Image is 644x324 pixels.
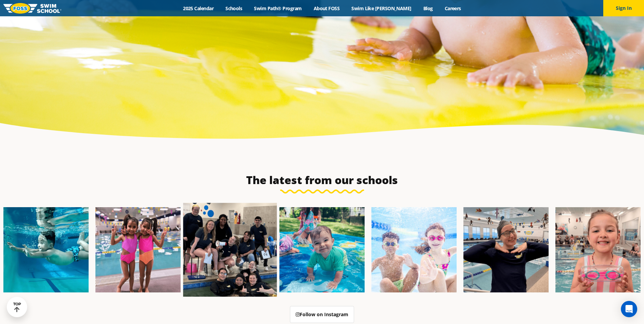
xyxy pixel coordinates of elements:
[183,203,277,296] img: Fa25-Website-Images-2-600x600.png
[308,5,346,12] a: About FOSS
[290,306,354,323] a: Follow on Instagram
[95,207,181,292] img: Fa25-Website-Images-8-600x600.jpg
[3,207,89,292] img: Fa25-Website-Images-1-600x600.png
[439,5,467,12] a: Careers
[621,301,637,317] div: Open Intercom Messenger
[3,3,61,14] img: FOSS Swim School Logo
[463,207,549,292] img: Fa25-Website-Images-9-600x600.jpg
[417,5,439,12] a: Blog
[371,207,457,292] img: FCC_FOSS_GeneralShoot_May_FallCampaign_lowres-9556-600x600.jpg
[177,5,220,12] a: 2025 Calendar
[13,302,21,312] div: TOP
[346,5,418,12] a: Swim Like [PERSON_NAME]
[555,207,641,292] img: Fa25-Website-Images-14-600x600.jpg
[279,207,365,292] img: Fa25-Website-Images-600x600.png
[248,5,308,12] a: Swim Path® Program
[220,5,248,12] a: Schools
